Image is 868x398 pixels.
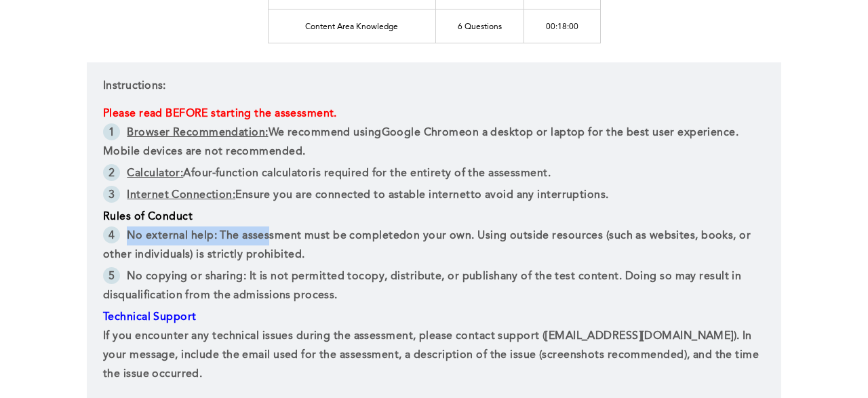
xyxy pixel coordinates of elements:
[127,168,180,179] u: Calculator
[524,9,600,43] td: 00:18:00
[406,231,471,241] strong: on your own
[191,168,313,179] strong: four-function calculator
[127,231,214,241] strong: No external help
[103,186,765,207] li: Ensure you are connected to a to avoid any interruptions.
[103,164,765,186] li: A is required for the entirety of the assessment.
[127,127,268,138] u: Browser Recommendation:
[103,123,765,164] li: We recommend using on a desktop or laptop for the best user experience. Mobile devices are not re...
[127,190,232,201] u: Internet Connection
[103,267,765,308] li: : It is not permitted to any of the test content. Doing so may result in disqualification from th...
[103,108,337,119] strong: Please read BEFORE starting the assessment.
[103,226,765,267] li: : The assessment must be completed . Using outside resources (such as websites, books, or other i...
[382,127,466,138] strong: Google Chrome
[127,271,243,282] strong: No copying or sharing
[180,168,183,179] u: :
[435,9,524,43] td: 6 Questions
[359,271,500,282] strong: copy, distribute, or publish
[268,9,435,43] td: Content Area Knowledge
[233,190,235,201] u: :
[103,327,765,384] p: If you encounter any technical issues during the assessment, please contact support ([EMAIL_ADDRE...
[394,190,471,201] strong: stable internet
[103,212,193,222] strong: Rules of Conduct
[103,312,196,323] strong: Technical Support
